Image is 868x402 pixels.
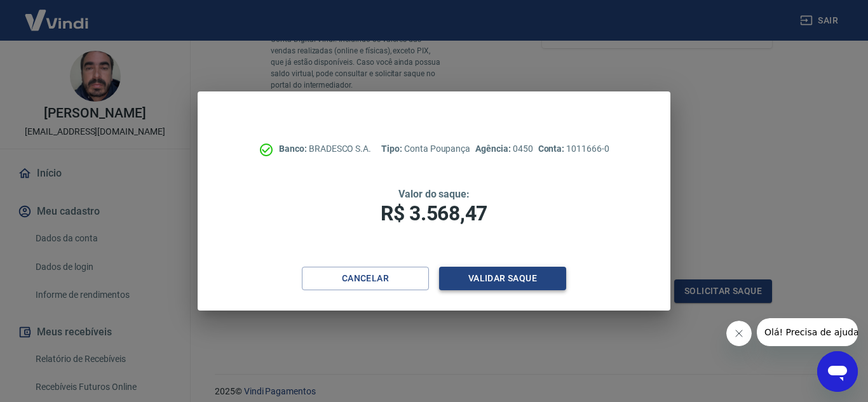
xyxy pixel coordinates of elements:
span: R$ 3.568,47 [381,201,487,225]
span: Olá! Precisa de ajuda? [8,9,107,19]
button: Validar saque [439,267,566,290]
p: 0450 [475,142,532,156]
iframe: Mensagem da empresa [757,318,858,346]
p: Conta Poupança [381,142,470,156]
span: Valor do saque: [398,188,470,200]
span: Conta: [538,144,567,154]
iframe: Fechar mensagem [726,321,752,346]
p: 1011666-0 [538,142,609,156]
iframe: Botão para abrir a janela de mensagens [817,351,858,392]
p: BRADESCO S.A. [279,142,371,156]
span: Agência: [475,144,513,154]
span: Tipo: [381,144,404,154]
button: Cancelar [302,267,429,290]
span: Banco: [279,144,309,154]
